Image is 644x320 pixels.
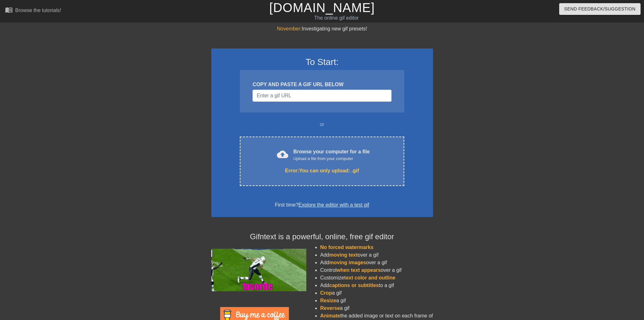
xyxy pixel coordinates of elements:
li: Control over a gif [320,266,433,274]
div: Investigating new gif presets! [211,25,433,33]
span: Send Feedback/Suggestion [564,5,635,13]
span: Reverse [320,305,340,311]
li: a gif [320,289,433,297]
a: Explore the editor with a test gif [298,202,369,208]
img: football_small.gif [211,249,306,291]
li: Add over a gif [320,251,433,259]
span: Resize [320,298,336,303]
li: Customize [320,274,433,282]
span: November: [277,26,302,31]
span: moving text [329,252,358,258]
span: Crop [320,290,332,296]
li: a gif [320,304,433,312]
div: or [228,121,417,128]
a: Browse the tutorials! [5,6,61,16]
span: menu_book [5,6,13,14]
div: Browse the tutorials! [15,8,61,13]
a: [DOMAIN_NAME] [269,1,375,15]
button: Send Feedback/Suggestion [559,3,641,15]
h4: Gifntext is a powerful, online, free gif editor [211,232,433,241]
div: COPY AND PASTE A GIF URL BELOW [252,81,391,88]
span: captions or subtitles [329,283,379,288]
input: Username [252,90,391,102]
li: Add over a gif [320,259,433,266]
span: Animate [320,313,340,318]
div: Upload a file from your computer [293,156,370,162]
span: moving images [329,260,366,265]
div: Browse your computer for a file [293,148,370,162]
div: First time? [220,201,425,209]
h3: To Start: [220,57,425,67]
span: cloud_upload [277,149,288,160]
div: The online gif editor [218,14,455,22]
span: when text appears [336,267,381,273]
span: text color and outline [344,275,395,280]
span: No forced watermarks [320,245,373,250]
li: a gif [320,297,433,304]
li: Add to a gif [320,282,433,289]
div: Error: You can only upload: .gif [253,167,391,175]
